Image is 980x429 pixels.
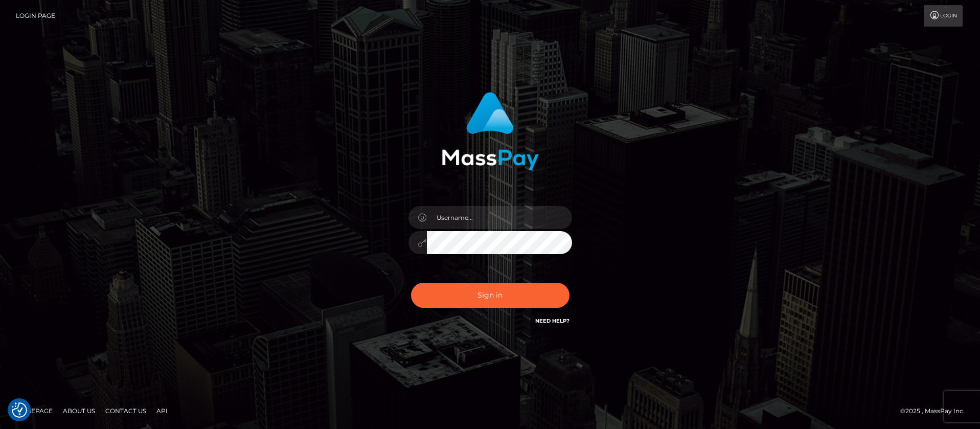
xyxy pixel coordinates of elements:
div: © 2025 , MassPay Inc. [900,405,972,417]
img: MassPay Login [442,92,539,170]
a: Contact Us [101,403,150,419]
button: Consent Preferences [12,402,27,418]
button: Sign in [411,283,569,308]
img: Revisit consent button [12,402,27,418]
input: Username... [427,206,572,229]
a: Need Help? [535,318,569,324]
a: About Us [59,403,99,419]
a: API [152,403,172,419]
a: Homepage [11,403,57,419]
a: Login Page [16,5,55,27]
a: Login [924,5,963,27]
